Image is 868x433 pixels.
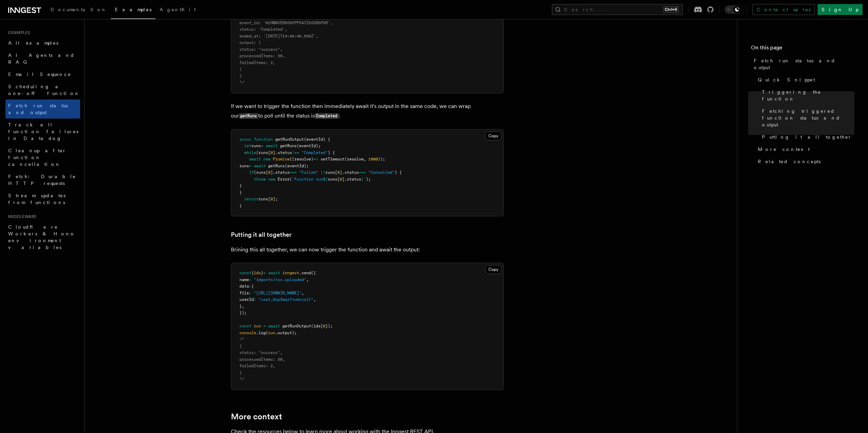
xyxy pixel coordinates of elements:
span: ((resolve) [290,157,313,161]
span: runs [239,164,249,168]
span: "Completed" [301,150,328,155]
span: Scheduling a one-off function [8,84,80,96]
span: ].status [342,177,361,182]
span: getRuns [268,164,285,168]
span: ]; [273,197,278,201]
a: Cloudflare Workers & Hono environment variables [5,221,80,253]
span: { [239,344,242,349]
span: new [268,177,275,182]
span: } [239,203,242,208]
span: Documentation [50,7,107,12]
span: runs [251,143,261,148]
span: = [263,324,266,328]
span: "user_0xp3wqz7vumcvajt" [259,297,313,302]
span: ].status [340,170,359,175]
span: run [268,330,275,335]
span: } [239,183,242,188]
a: Putting it all together [231,230,292,239]
span: await [268,324,280,328]
span: Cleanup after function cancellation [8,148,67,167]
span: ].status [270,170,290,175]
span: ) { [328,150,335,155]
span: file [239,291,249,295]
a: Related concepts [755,155,854,168]
span: throw [254,177,266,182]
h4: On this page [751,44,854,55]
span: , [301,291,304,295]
span: (eventId); [297,143,321,148]
span: => [313,157,318,161]
span: Track all function failures in Datadog [8,122,78,141]
span: , [306,277,309,282]
span: }); [239,310,247,315]
span: Promise [273,157,290,161]
a: Sign Up [818,4,863,15]
a: Scheduling a one-off function [5,80,80,99]
span: "[URL][DOMAIN_NAME]" [254,291,301,295]
span: AgentKit [160,7,196,12]
span: } [239,67,242,72]
span: getRunOutput [282,324,311,328]
span: Stream updates from functions [8,193,65,205]
span: ]); [325,324,333,328]
span: Middleware [5,214,36,219]
span: await [254,164,266,168]
a: Documentation [46,2,111,18]
p: If we want to trigger the function then immediately await it's output in the same code, we can wr... [231,102,504,121]
span: , [313,297,316,302]
span: : [249,277,251,282]
span: , [364,157,366,161]
span: ended_at: '[DATE]T14:46:46.896Z', [239,34,318,38]
button: Toggle dark mode [725,5,741,14]
span: ${ [323,177,328,182]
span: while [244,150,256,155]
a: More context [755,143,854,155]
span: Error [278,177,290,182]
a: More context [231,412,282,421]
span: processedItems: 98, [239,53,285,58]
span: output: { [239,40,261,45]
span: .log [256,330,266,335]
span: { [251,284,254,289]
span: Putting it all together [762,134,852,140]
span: 0 [340,177,342,182]
span: 1000 [368,157,378,161]
span: function [254,137,273,142]
span: : [249,284,251,289]
code: getRuns [239,113,258,119]
button: Search...Ctrl+K [552,4,683,15]
span: (resolve [344,157,364,161]
a: Cleanup after function cancellation [5,144,80,170]
span: } [239,304,242,309]
a: Fetching triggered function status and output [759,105,854,131]
span: `Function run [292,177,323,182]
span: const [239,270,251,275]
span: (runs[ [254,170,268,175]
span: Quick Snippet [758,76,815,83]
span: Examples [5,30,30,35]
span: ( [290,177,292,182]
span: { [251,270,254,275]
span: .send [299,270,311,275]
span: userId [239,297,254,302]
a: Contact sales [752,4,815,15]
span: Related concepts [758,158,821,165]
span: const [239,324,251,328]
span: Fetching triggered function status and output [762,108,854,128]
span: failedItems: 2, [239,364,275,368]
a: AI Agents and RAG [5,49,80,68]
kbd: Ctrl+K [663,6,679,13]
span: Fetch run status and output [754,57,854,71]
span: More context [758,146,810,153]
span: AI Agents and RAG [8,52,75,65]
span: await [266,143,278,148]
span: Cloudflare Workers & Hono environment variables [8,224,75,250]
span: ( [266,330,268,335]
span: ` [364,177,366,182]
a: Quick Snippet [755,74,854,86]
span: 0 [323,324,325,328]
span: 0 [270,197,273,201]
span: === [359,170,366,175]
span: console [239,330,256,335]
span: : [249,291,251,295]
